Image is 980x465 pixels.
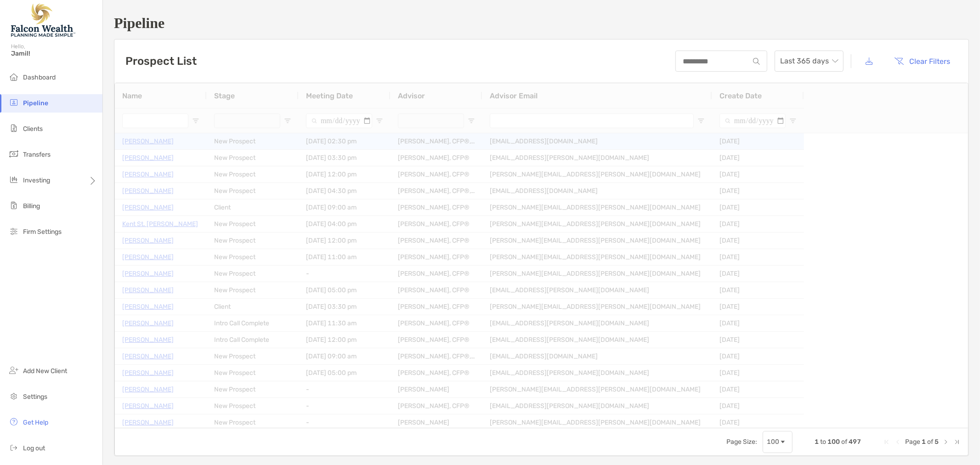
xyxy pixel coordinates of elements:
span: 5 [935,438,939,446]
span: Add New Client [23,367,67,375]
span: Log out [23,444,45,452]
span: Pipeline [23,99,48,107]
img: clients icon [8,123,19,134]
span: 100 [827,438,840,446]
span: Dashboard [23,74,56,81]
h3: Prospect List [125,55,197,68]
span: 1 [922,438,926,446]
span: Jamil! [11,50,97,57]
div: Previous Page [894,438,901,446]
span: Clients [23,125,43,133]
span: Settings [23,393,47,401]
div: Next Page [942,438,950,446]
span: to [820,438,826,446]
img: dashboard icon [8,71,19,82]
div: Page Size [763,431,793,453]
img: settings icon [8,391,19,402]
img: billing icon [8,200,19,211]
span: 497 [849,438,861,446]
img: input icon [753,58,760,65]
span: Investing [23,176,50,184]
img: get-help icon [8,416,19,427]
img: logout icon [8,442,19,453]
img: transfers icon [8,148,19,159]
img: add_new_client icon [8,365,19,376]
span: Get Help [23,419,48,426]
img: firm-settings icon [8,226,19,237]
span: of [927,438,933,446]
span: Firm Settings [23,228,62,236]
span: 1 [815,438,819,446]
span: Billing [23,202,40,210]
span: Last 365 days [780,51,838,71]
button: Clear Filters [888,51,957,71]
h1: Pipeline [114,15,969,32]
span: of [841,438,847,446]
div: Last Page [953,438,961,446]
div: Page Size: [726,438,757,446]
span: Transfers [23,151,51,159]
span: Page [905,438,920,446]
img: investing icon [8,174,19,185]
div: 100 [767,438,779,446]
img: pipeline icon [8,97,19,108]
div: First Page [883,438,890,446]
img: Falcon Wealth Planning Logo [11,4,75,37]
